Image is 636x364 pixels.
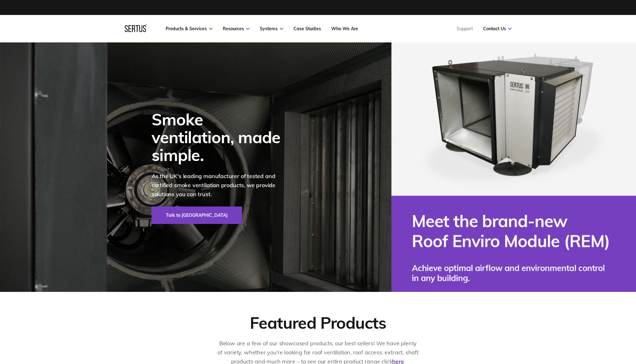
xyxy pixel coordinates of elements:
p: As the UK's leading manufacturer of tested and certified smoke ventilation products, we provide s... [152,172,289,199]
a: Resources [223,26,250,32]
a: Case Studies [294,26,321,32]
a: Contact Us [483,26,512,32]
div: Featured Products [250,313,386,333]
a: Talk to [GEOGRAPHIC_DATA] [152,206,242,224]
a: Products & Services [166,26,212,32]
div: Smoke ventilation, made simple. [152,110,289,164]
a: Who We Are [331,26,358,32]
a: Systems [260,26,283,32]
a: Support [457,26,473,32]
